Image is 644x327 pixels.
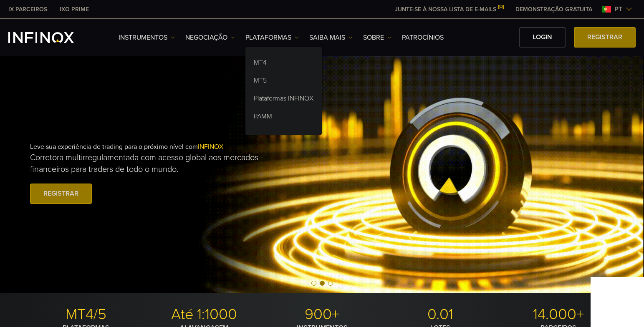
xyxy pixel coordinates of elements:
[8,32,93,43] a: INFINOX Logo
[503,305,614,324] p: 14.000+
[245,109,322,127] a: PAMM
[402,33,444,43] a: Patrocínios
[611,4,626,14] span: pt
[320,281,325,286] span: Go to slide 2
[245,91,322,109] a: Plataformas INFINOX
[30,305,142,324] p: MT4/5
[30,184,92,204] a: Registrar
[389,6,509,13] a: JUNTE-SE À NOSSA LISTA DE E-MAILS
[245,33,299,43] a: PLATAFORMAS
[30,129,340,219] div: Leve sua experiência de trading para o próximo nível com
[519,27,566,48] a: Login
[2,5,53,14] a: INFINOX
[30,152,278,175] p: Corretora multirregulamentada com acesso global aos mercados financeiros para traders de todo o m...
[119,33,175,43] a: Instrumentos
[574,27,636,48] a: Registrar
[266,305,378,324] p: 900+
[311,281,316,286] span: Go to slide 1
[245,73,322,91] a: MT5
[198,143,223,151] span: INFINOX
[363,33,391,43] a: SOBRE
[148,305,260,324] p: Até 1:1000
[384,305,496,324] p: 0.01
[509,5,599,14] a: INFINOX MENU
[328,281,333,286] span: Go to slide 3
[53,5,95,14] a: INFINOX
[245,55,322,73] a: MT4
[185,33,235,43] a: NEGOCIAÇÃO
[309,33,353,43] a: Saiba mais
